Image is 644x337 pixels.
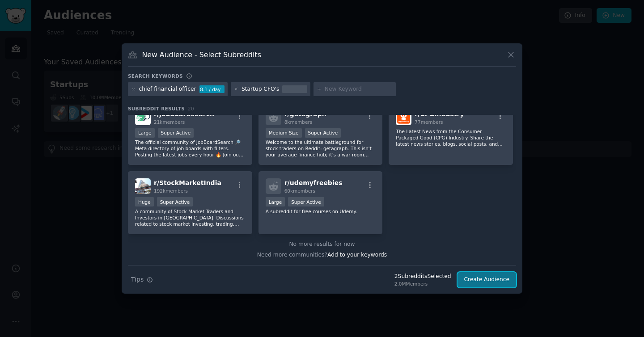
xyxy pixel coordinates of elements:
div: Large [135,128,155,138]
p: Welcome to the ultimate battleground for stock traders on Reddit: getagraph. This isn't your aver... [266,139,376,158]
div: 2 Subreddit s Selected [394,273,451,281]
div: Medium Size [266,128,302,138]
h3: New Audience - Select Subreddits [142,50,261,59]
button: Tips [128,272,156,287]
div: Startup CFO's [241,85,279,93]
div: Super Active [305,128,341,138]
input: New Keyword [325,85,393,93]
div: Need more communities? [128,248,516,259]
span: 77 members [415,119,443,125]
span: 20 [188,106,194,111]
span: 60k members [284,188,315,194]
span: 8k members [284,119,313,125]
div: 2.0M Members [394,281,451,287]
span: Add to your keywords [327,252,387,258]
div: No more results for now [128,240,516,249]
img: CPGIndustry [396,110,411,125]
div: Super Active [158,128,194,138]
p: The Latest News from the Consumer Packaged Good (CPG) Industry. Share the latest news stories, bl... [396,128,506,147]
span: r/ StockMarketIndia [154,179,221,186]
img: StockMarketIndia [135,178,151,194]
div: Huge [135,197,154,206]
span: 192k members [154,188,188,194]
span: Tips [131,275,144,284]
p: The official community of JobBoardSearch 🔎 Meta directory of job boards with filters. Posting the... [135,139,245,158]
button: Create Audience [458,272,517,287]
span: Subreddit Results [128,105,185,112]
div: Large [266,197,285,206]
div: 8.1 / day [199,85,225,93]
span: r/ udemyfreebies [284,179,343,186]
p: A community of Stock Market Traders and Investors in [GEOGRAPHIC_DATA]. Discussions related to st... [135,208,245,227]
p: A subreddit for free courses on Udemy. [266,208,376,215]
h3: Search keywords [128,73,183,79]
div: chief financial officer [139,85,196,93]
div: Super Active [288,197,324,206]
div: Super Active [157,197,193,206]
span: 21k members [154,119,185,125]
img: jobboardsearch [135,110,151,125]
